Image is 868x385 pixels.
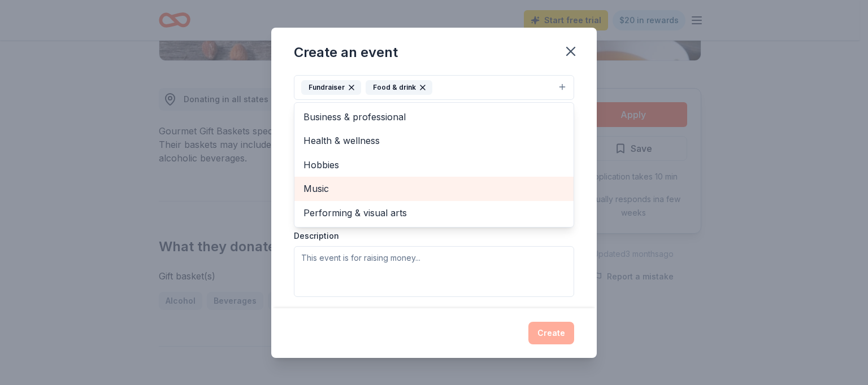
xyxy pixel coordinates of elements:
[301,80,361,95] div: Fundraiser
[366,80,432,95] div: Food & drink
[294,75,574,100] button: FundraiserFood & drink
[303,158,565,172] span: Hobbies
[303,181,565,196] span: Music
[303,205,565,220] span: Performing & visual arts
[294,102,574,228] div: FundraiserFood & drink
[303,133,565,148] span: Health & wellness
[303,110,565,124] span: Business & professional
